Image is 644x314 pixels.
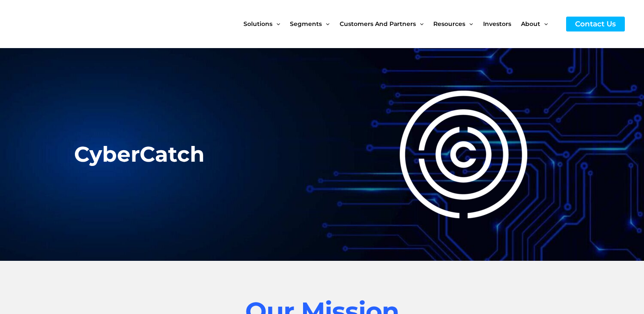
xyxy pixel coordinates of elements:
[15,6,117,42] img: CyberCatch
[521,6,540,42] span: About
[272,6,280,42] span: Menu Toggle
[322,6,329,42] span: Menu Toggle
[290,6,322,42] span: Segments
[433,6,465,42] span: Resources
[74,144,211,165] h2: CyberCatch
[340,6,416,42] span: Customers and Partners
[243,6,272,42] span: Solutions
[566,17,625,31] a: Contact Us
[243,6,558,42] nav: Site Navigation: New Main Menu
[483,6,521,42] a: Investors
[483,6,511,42] span: Investors
[465,6,473,42] span: Menu Toggle
[540,6,548,42] span: Menu Toggle
[416,6,424,42] span: Menu Toggle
